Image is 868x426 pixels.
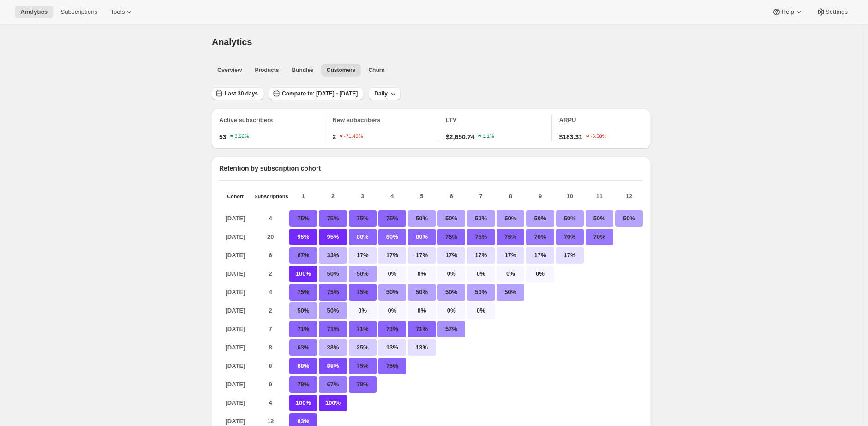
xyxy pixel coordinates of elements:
[811,6,853,18] button: Settings
[497,192,524,201] p: 8
[446,117,457,124] span: LTV
[289,358,317,374] p: 88%
[378,302,406,319] p: 0%
[319,339,347,356] p: 38%
[110,8,125,16] span: Tools
[55,6,103,18] button: Subscriptions
[483,134,494,139] text: 1.1%
[408,192,436,201] p: 5
[349,284,377,301] p: 75%
[378,210,406,227] p: 75%
[327,66,356,74] span: Customers
[378,358,406,374] p: 75%
[333,117,381,124] span: New subscribers
[234,134,249,139] text: 3.92%
[591,134,607,139] text: -6.58%
[559,117,576,124] span: ARPU
[437,229,465,245] p: 75%
[378,247,406,264] p: 17%
[826,8,848,16] span: Settings
[254,339,287,356] p: 8
[254,395,287,411] p: 4
[437,247,465,264] p: 17%
[225,90,258,97] span: Last 30 days
[368,66,384,74] span: Churn
[219,302,251,319] p: [DATE]
[378,192,406,201] p: 4
[289,229,317,245] p: 95%
[556,247,584,264] p: 17%
[586,192,613,201] p: 11
[497,210,524,227] p: 50%
[289,284,317,301] p: 75%
[559,132,583,142] span: $183.31
[349,192,377,201] p: 3
[319,284,347,301] p: 75%
[408,284,436,301] p: 50%
[319,321,347,337] p: 71%
[349,358,377,374] p: 75%
[289,302,317,319] p: 50%
[319,229,347,245] p: 95%
[437,266,465,282] p: 0%
[437,284,465,301] p: 50%
[219,247,251,264] p: [DATE]
[319,266,347,282] p: 50%
[467,284,495,301] p: 50%
[349,302,377,319] p: 0%
[254,302,287,319] p: 2
[497,284,524,301] p: 50%
[437,210,465,227] p: 50%
[437,192,465,201] p: 6
[254,266,287,282] p: 2
[254,194,287,199] p: Subscriptions
[289,321,317,337] p: 71%
[269,87,363,100] button: Compare to: [DATE] - [DATE]
[219,284,251,301] p: [DATE]
[378,229,406,245] p: 80%
[766,6,808,18] button: Help
[105,6,139,18] button: Tools
[219,132,227,142] span: 53
[408,247,436,264] p: 17%
[212,37,252,47] span: Analytics
[319,376,347,393] p: 67%
[378,339,406,356] p: 13%
[467,302,495,319] p: 0%
[219,194,251,199] p: Cohort
[20,8,48,16] span: Analytics
[586,210,613,227] p: 50%
[615,192,643,201] p: 12
[467,266,495,282] p: 0%
[349,229,377,245] p: 80%
[526,229,554,245] p: 70%
[217,66,242,74] span: Overview
[369,87,401,100] button: Daily
[289,395,317,411] p: 100%
[344,134,363,139] text: -71.43%
[289,266,317,282] p: 100%
[254,376,287,393] p: 9
[526,247,554,264] p: 17%
[254,321,287,337] p: 7
[374,90,388,97] span: Daily
[282,90,358,97] span: Compare to: [DATE] - [DATE]
[15,6,53,18] button: Analytics
[254,358,287,374] p: 8
[219,117,273,124] span: Active subscribers
[408,229,436,245] p: 80%
[408,321,436,337] p: 71%
[255,66,279,74] span: Products
[254,247,287,264] p: 6
[289,376,317,393] p: 78%
[497,229,524,245] p: 75%
[219,376,251,393] p: [DATE]
[319,210,347,227] p: 75%
[615,210,643,227] p: 50%
[378,266,406,282] p: 0%
[437,302,465,319] p: 0%
[497,266,524,282] p: 0%
[349,376,377,393] p: 78%
[319,192,347,201] p: 2
[556,229,584,245] p: 70%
